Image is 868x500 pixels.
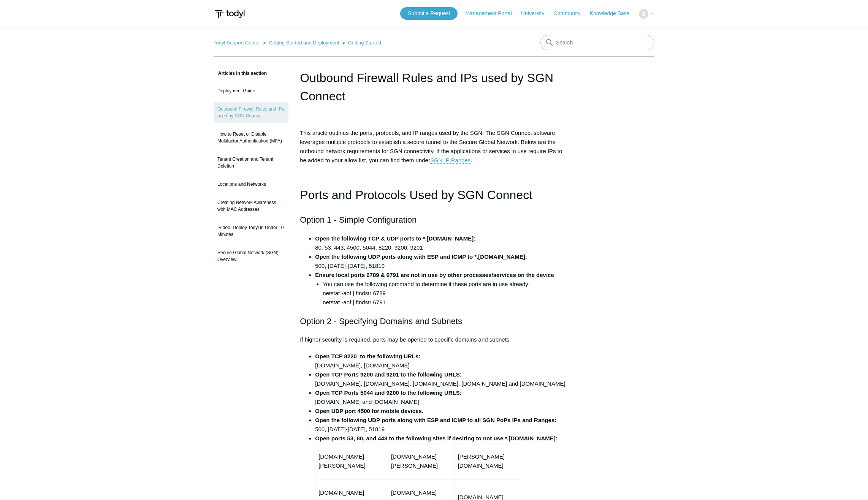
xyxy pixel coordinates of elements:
[261,40,341,46] li: Getting Started and Deployment
[300,185,568,205] h1: Ports and Protocols Used by SGN Connect
[214,177,288,191] a: Locations and Networks
[214,152,288,173] a: Tenant Creation and Tenant Deletion
[315,389,462,396] strong: Open TCP Ports 5044 and 9200 to the following URLS:
[315,252,568,271] li: 500, [DATE]-[DATE], 51819
[300,130,562,164] span: This article outlines the ports, protocols, and IP ranges used by the SGN. The SGN Connect softwa...
[214,220,288,242] a: [Video] Deploy Todyl in Under 10 Minutes
[300,213,568,226] h2: Option 1 - Simple Configuration
[315,408,423,414] strong: Open UDP port 4500 for mobile devices.
[315,352,568,370] li: [DOMAIN_NAME], [DOMAIN_NAME]
[466,9,520,17] a: Management Portal
[315,371,462,378] strong: Open TCP Ports 9200 and 9201 to the following URLS:
[315,443,388,479] td: [DOMAIN_NAME][PERSON_NAME]
[269,40,339,46] a: Getting Started and Deployment
[315,417,556,423] strong: Open the following UDP ports along with ESP and ICMP to all SGN PoPs IPs and Ranges:
[521,9,552,17] a: University
[540,35,654,50] input: Search
[300,315,568,328] h2: Option 2 - Specifying Domains and Subnets
[214,40,260,46] a: Todyl Support Center
[391,452,451,470] p: [DOMAIN_NAME][PERSON_NAME]
[214,245,288,267] a: Secure Global Network (SGN) Overview
[315,435,558,441] strong: Open ports 53, 80, and 443 to the following sites if desiring to not use *.[DOMAIN_NAME]:
[214,195,288,217] a: Creating Network Awareness with MAC Addresses
[315,353,420,359] strong: Open TCP 8220 to the following URLs:
[214,71,267,76] span: Articles in this section
[554,9,588,17] a: Community
[300,335,568,344] p: If higher security is required, ports may be opened to specific domains and subnets.
[214,84,288,98] a: Deployment Guide
[315,416,568,434] li: 500, [DATE]-[DATE], 51819
[590,9,637,17] a: Knowledge Base
[214,40,261,46] li: Todyl Support Center
[214,7,246,21] img: Todyl Support Center Help Center home page
[348,40,381,46] a: Getting Started
[458,452,516,470] p: [PERSON_NAME][DOMAIN_NAME]
[323,280,568,307] li: You can use the following command to determine if these ports are in use already: netstat -aof | ...
[315,234,568,252] li: 80, 53, 443, 4500, 5044, 8220, 9200, 9201
[315,388,568,407] li: [DOMAIN_NAME] and [DOMAIN_NAME]
[315,272,554,278] strong: Ensure local ports 6789 & 6791 are not in use by other processes/services on the device
[214,127,288,148] a: How to Reset or Disable Multifactor Authentication (MFA)
[315,253,527,260] strong: Open the following UDP ports along with ESP and ICMP to *.[DOMAIN_NAME]:
[315,235,475,242] strong: Open the following TCP & UDP ports to *.[DOMAIN_NAME]:
[400,7,458,20] a: Submit a Request
[214,102,288,123] a: Outbound Firewall Rules and IPs used by SGN Connect
[300,69,568,105] h1: Outbound Firewall Rules and IPs used by SGN Connect
[430,157,470,164] a: SGN IP Ranges
[315,370,568,388] li: [DOMAIN_NAME], [DOMAIN_NAME], [DOMAIN_NAME], [DOMAIN_NAME] and [DOMAIN_NAME]
[341,40,381,46] li: Getting Started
